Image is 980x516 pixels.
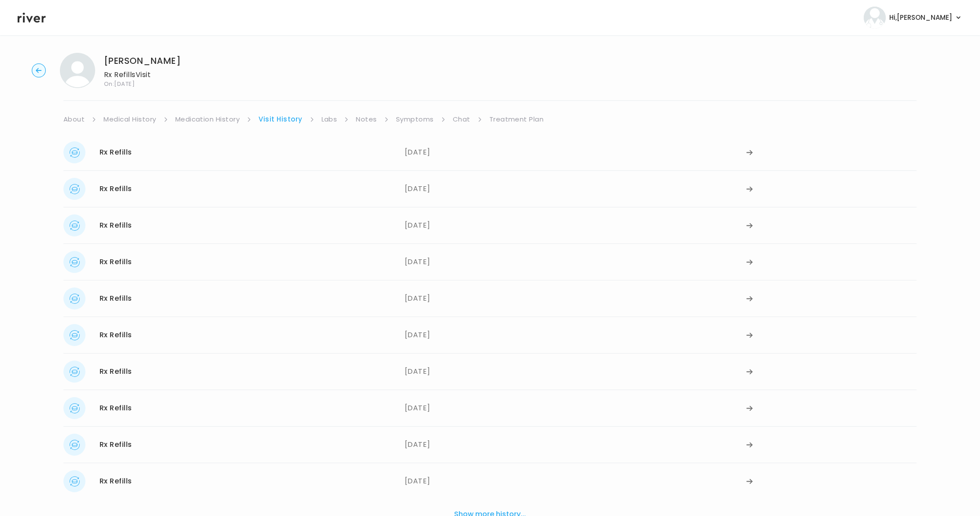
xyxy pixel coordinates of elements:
a: Treatment Plan [489,113,544,125]
a: Chat [453,113,470,125]
div: [DATE] [405,434,746,456]
p: Rx Refills Visit [104,69,181,81]
div: [DATE] [405,397,746,419]
span: Hi, [PERSON_NAME] [889,11,952,24]
div: [DATE] [405,214,746,236]
div: [DATE] [405,251,746,273]
span: On: [DATE] [104,81,181,87]
a: Medication History [175,113,240,125]
div: [DATE] [405,178,746,200]
div: [DATE] [405,287,746,310]
div: Rx Refills [100,365,132,378]
div: Rx Refills [100,183,132,195]
div: [DATE] [405,361,746,383]
div: [DATE] [405,141,746,163]
div: [DATE] [405,470,746,492]
a: Symptoms [396,113,434,125]
div: Rx Refills [100,475,132,487]
a: Labs [322,113,337,125]
div: [DATE] [405,324,746,346]
a: Notes [356,113,377,125]
div: Rx Refills [100,256,132,268]
button: user avatarHi,[PERSON_NAME] [864,7,962,29]
h1: [PERSON_NAME] [104,55,181,67]
img: user avatar [864,7,886,29]
div: Rx Refills [100,329,132,341]
a: About [63,113,85,125]
a: Medical History [104,113,156,125]
div: Rx Refills [100,219,132,232]
div: Rx Refills [100,146,132,158]
img: TOMMY JENKINS [60,53,95,88]
div: Rx Refills [100,402,132,414]
a: Visit History [259,113,302,125]
div: Rx Refills [100,292,132,305]
div: Rx Refills [100,439,132,451]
